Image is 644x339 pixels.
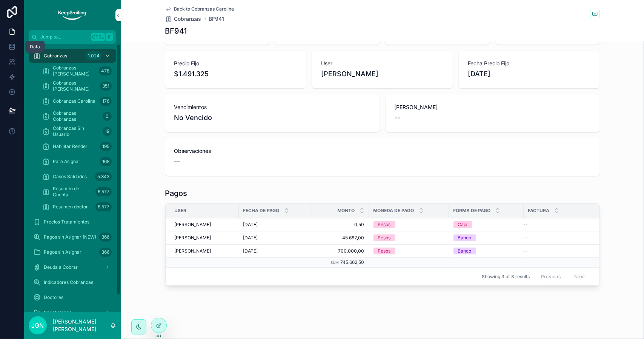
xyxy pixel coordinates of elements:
[243,248,258,254] span: [DATE]
[95,172,112,181] div: 5.343
[53,186,92,198] span: Resumen de Cuenta
[453,208,491,214] span: Forma de Pago
[378,248,391,254] div: Pesos
[38,155,116,168] a: Para Asignar168
[44,279,93,285] span: Indicadores Cobranzas
[53,125,100,137] span: Cobranzas Sin Usuario
[175,235,211,241] span: [PERSON_NAME]
[209,15,224,23] a: BF941
[341,259,364,265] span: 745.662,50
[524,235,528,241] span: --
[528,208,550,214] span: Factura
[103,112,112,121] div: 0
[29,260,116,274] a: Deuda a Cobrar
[38,200,116,214] a: Resumen doctor6.577
[468,69,590,79] span: [DATE]
[38,79,116,93] a: Cobranzas [PERSON_NAME]351
[44,234,96,240] span: Pagos sin Asignar (NEW)
[321,69,378,79] span: [PERSON_NAME]
[29,30,116,44] button: Jump to...CtrlK
[395,112,401,123] span: --
[53,80,97,92] span: Cobranzas [PERSON_NAME]
[38,125,116,138] a: Cobranzas Sin Usuario19
[44,249,81,255] span: Pagos sin Asignar
[44,219,89,225] span: Precios Tratamientos
[38,94,116,108] a: Cobranzas Carolina176
[53,174,87,180] span: Casos Saldados
[99,233,112,242] div: 366
[458,248,472,254] div: Banco
[40,34,88,40] span: Jump to...
[243,208,280,214] span: Fecha De Pago
[99,248,112,257] div: 366
[174,156,180,167] span: --
[44,310,71,316] span: Repeticiones
[175,222,211,228] span: [PERSON_NAME]
[53,318,110,333] p: [PERSON_NAME] [PERSON_NAME]
[175,208,187,214] span: User
[53,110,100,122] span: Cobranzas Cobranzas
[174,103,370,111] span: Vencimientos
[100,97,112,106] div: 176
[53,204,88,210] span: Resumen doctor
[44,264,78,270] span: Deuda a Cobrar
[29,291,116,304] a: Doctores
[458,234,472,241] div: Banco
[29,49,116,63] a: Cobranzas1.024
[338,208,355,214] span: Monto
[53,65,96,77] span: Cobranzas [PERSON_NAME]
[38,109,116,123] a: Cobranzas Cobranzas0
[317,222,364,228] span: 0,50
[106,34,112,40] span: K
[373,208,414,214] span: Moneda de Pago
[44,53,67,59] span: Cobranzas
[38,185,116,199] a: Resumen de Cuenta6.577
[378,234,391,241] div: Pesos
[100,157,112,166] div: 168
[103,127,112,136] div: 19
[29,245,116,259] a: Pagos sin Asignar366
[53,98,95,104] span: Cobranzas Carolina
[174,147,591,155] span: Observaciones
[38,64,116,78] a: Cobranzas [PERSON_NAME]478
[524,248,528,254] span: --
[53,159,80,165] span: Para Asignar
[32,321,44,330] span: JGN
[482,274,530,280] span: Showing 3 of 3 results
[243,222,258,228] span: [DATE]
[30,44,40,50] div: Data
[57,9,87,21] img: App logo
[174,60,297,67] span: Precio Fijo
[165,6,234,12] a: Back to Cobranzas Carolina
[174,15,201,23] span: Cobranzas
[317,248,364,254] span: 700.000,00
[99,66,112,76] div: 478
[378,221,391,228] div: Pesos
[165,15,201,23] a: Cobranzas
[165,188,188,199] h1: Pagos
[395,103,591,111] span: [PERSON_NAME]
[174,112,370,123] span: No Vencido
[95,187,112,196] div: 6.577
[38,140,116,153] a: Habilitar Render195
[174,6,234,12] span: Back to Cobranzas Carolina
[321,60,444,67] span: User
[174,69,297,79] span: $1.491.325
[524,222,528,228] span: --
[458,221,468,228] div: Caja
[95,202,112,211] div: 6.577
[24,44,121,312] div: scrollable content
[29,215,116,229] a: Precios Tratamientos
[100,142,112,151] div: 195
[317,235,364,241] span: 45.662,00
[331,260,339,265] small: Sum
[38,170,116,183] a: Casos Saldados5.343
[29,230,116,244] a: Pagos sin Asignar (NEW)366
[29,306,116,319] a: Repeticiones
[100,82,112,91] div: 351
[29,276,116,289] a: Indicadores Cobranzas
[468,60,590,67] span: Fecha Precio Fijo
[44,294,63,300] span: Doctores
[91,33,105,41] span: Ctrl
